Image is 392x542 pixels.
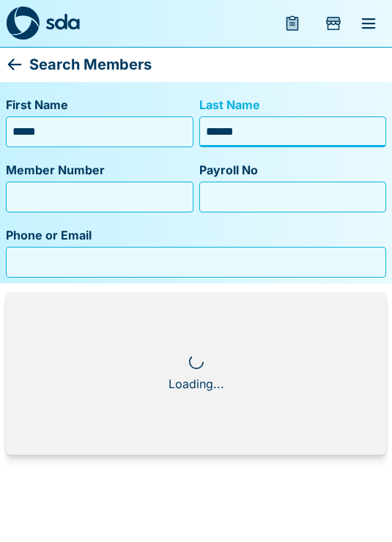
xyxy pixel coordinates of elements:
[45,13,80,30] img: sda-logotype.svg
[199,97,387,114] label: Last Name
[351,6,386,41] button: menu
[6,7,40,40] img: sda-logo-dark.svg
[6,97,193,114] label: First Name
[169,375,224,393] div: Loading...
[316,6,351,41] button: Add Store Visit
[6,227,386,244] label: Phone or Email
[29,53,152,76] p: Search Members
[199,162,387,179] label: Payroll No
[275,6,310,41] button: menu
[6,162,193,179] label: Member Number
